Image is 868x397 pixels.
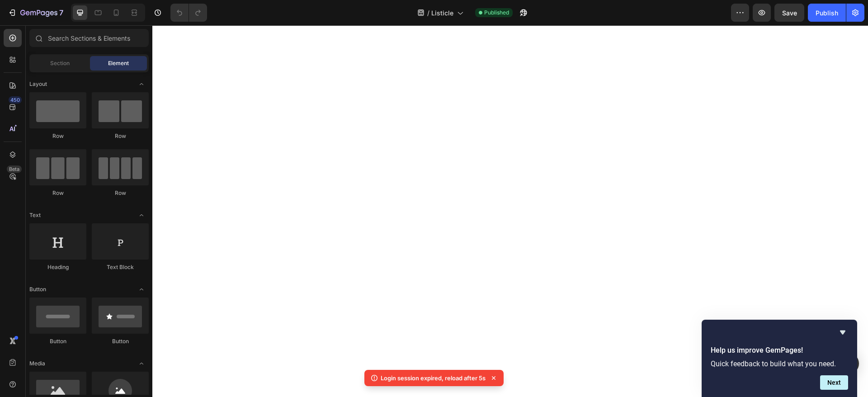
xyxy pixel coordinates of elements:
[381,373,486,383] p: Login session expired, reload after 5s
[134,356,149,371] span: Toggle open
[29,132,86,140] div: Row
[837,327,848,338] button: Hide survey
[29,263,86,271] div: Heading
[816,8,838,18] div: Publish
[711,359,848,368] p: Quick feedback to build what you need.
[59,7,63,18] p: 7
[152,25,868,397] iframe: Design area
[29,337,86,345] div: Button
[108,59,129,67] span: Element
[29,359,45,368] span: Media
[92,337,149,345] div: Button
[92,263,149,271] div: Text Block
[134,77,149,91] span: Toggle open
[170,4,207,22] div: Undo/Redo
[7,165,22,173] div: Beta
[427,8,429,18] span: /
[711,345,848,356] h2: Help us improve GemPages!
[711,327,848,390] div: Help us improve GemPages!
[29,29,149,47] input: Search Sections & Elements
[29,80,47,88] span: Layout
[774,4,804,22] button: Save
[808,4,846,22] button: Publish
[92,132,149,140] div: Row
[50,59,70,67] span: Section
[92,189,149,197] div: Row
[134,208,149,222] span: Toggle open
[134,282,149,297] span: Toggle open
[9,96,22,104] div: 450
[4,4,67,22] button: 7
[484,9,509,17] span: Published
[29,189,86,197] div: Row
[820,375,848,390] button: Next question
[29,211,41,219] span: Text
[29,285,46,293] span: Button
[431,8,453,18] span: Listicle
[782,9,797,17] span: Save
